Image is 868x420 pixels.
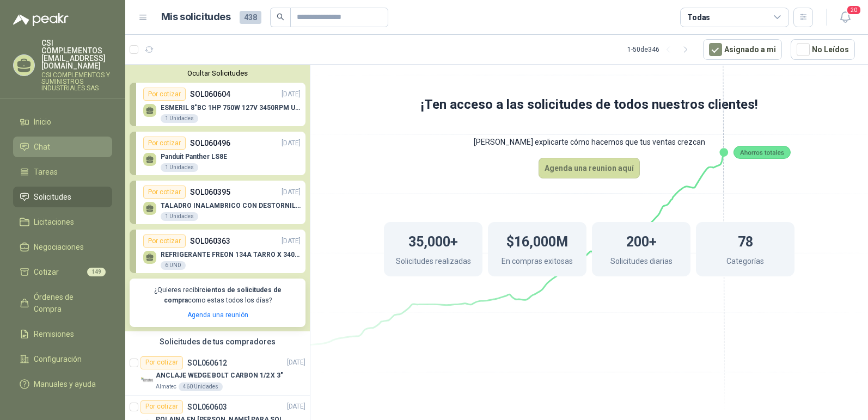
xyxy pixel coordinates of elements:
p: Solicitudes diarias [610,255,673,270]
img: Company Logo [140,374,154,387]
p: Categorías [726,255,764,270]
a: Órdenes de Compra [13,287,112,319]
div: 6 UND [161,261,186,270]
button: No Leídos [791,39,855,60]
p: ANCLAJE WEDGE BOLT CARBON 1/2 X 3" [156,370,283,381]
a: Agenda una reunión [187,311,248,319]
a: Remisiones [13,324,112,344]
p: [DATE] [287,357,305,368]
p: CSI COMPLEMENTOS [EMAIL_ADDRESS][DOMAIN_NAME] [41,39,112,70]
span: Manuales y ayuda [34,378,96,390]
h1: $16,000M [506,228,568,252]
span: Solicitudes [34,191,71,203]
span: 438 [240,11,261,24]
div: Por cotizar [143,234,186,248]
div: Por cotizar [140,400,183,413]
span: Cotizar [34,266,59,278]
span: 149 [87,268,106,276]
span: Inicio [34,116,51,128]
a: Por cotizarSOL060363[DATE] REFRIGERANTE FREON 134A TARRO X 340 GR6 UND [130,230,305,273]
div: 1 Unidades [161,212,198,221]
a: Solicitudes [13,187,112,207]
a: Chat [13,137,112,157]
p: Panduit Panther LS8E [161,153,227,160]
h1: 78 [738,228,753,252]
div: 1 Unidades [161,114,198,123]
span: Remisiones [34,328,74,340]
h1: Mis solicitudes [161,9,231,25]
p: ESMERIL 8"BC 1HP 750W 127V 3450RPM URREA [161,104,301,112]
p: [DATE] [282,187,301,197]
p: SOL060363 [190,235,230,247]
p: [DATE] [282,236,301,246]
div: 460 Unidades [179,382,223,391]
a: Tareas [13,162,112,182]
a: Inicio [13,112,112,132]
a: Licitaciones [13,212,112,232]
b: cientos de solicitudes de compra [164,286,282,304]
a: Por cotizarSOL060496[DATE] Panduit Panther LS8E1 Unidades [130,132,305,175]
h1: 35,000+ [408,228,458,252]
p: ¿Quieres recibir como estas todos los días? [136,285,299,306]
div: Ocultar SolicitudesPor cotizarSOL060604[DATE] ESMERIL 8"BC 1HP 750W 127V 3450RPM URREA1 UnidadesP... [125,65,310,331]
p: En compras exitosas [502,255,573,270]
p: TALADRO INALAMBRICO CON DESTORNILLADOR DE ESTRIA [161,202,301,209]
a: Por cotizarSOL060395[DATE] TALADRO INALAMBRICO CON DESTORNILLADOR DE ESTRIA1 Unidades [130,181,305,224]
button: Asignado a mi [703,39,782,60]
span: search [277,13,284,21]
div: 1 - 50 de 346 [627,41,694,58]
div: Por cotizar [143,137,186,150]
button: 20 [835,8,855,27]
a: Cotizar149 [13,262,112,282]
span: Negociaciones [34,241,84,253]
p: SOL060604 [190,88,230,100]
span: Chat [34,141,50,153]
p: Solicitudes realizadas [396,255,471,270]
div: Por cotizar [143,186,186,199]
h1: 200+ [626,228,657,252]
p: [DATE] [287,402,305,412]
span: Configuración [34,353,82,365]
div: Por cotizar [140,356,183,369]
a: Por cotizarSOL060612[DATE] Company LogoANCLAJE WEDGE BOLT CARBON 1/2 X 3"Almatec460 Unidades [125,352,310,396]
a: Configuración [13,349,112,369]
p: [DATE] [282,138,301,149]
div: 1 Unidades [161,163,198,172]
span: Licitaciones [34,216,74,228]
button: Agenda una reunion aquí [539,158,640,178]
p: SOL060603 [187,403,227,411]
p: SOL060496 [190,137,230,149]
a: Negociaciones [13,237,112,257]
div: Todas [687,11,710,23]
span: Tareas [34,166,58,178]
p: CSI COMPLEMENTOS Y SUMINISTROS INDUSTRIALES SAS [41,72,112,91]
div: Por cotizar [143,88,186,101]
p: [DATE] [282,89,301,100]
div: Solicitudes de tus compradores [125,331,310,352]
img: Logo peakr [13,13,69,26]
p: Almatec [156,382,176,391]
p: REFRIGERANTE FREON 134A TARRO X 340 GR [161,251,301,258]
button: Ocultar Solicitudes [130,69,305,77]
p: SOL060395 [190,186,230,198]
span: Órdenes de Compra [34,291,102,315]
a: Manuales y ayuda [13,374,112,394]
span: 20 [846,5,861,15]
a: Por cotizarSOL060604[DATE] ESMERIL 8"BC 1HP 750W 127V 3450RPM URREA1 Unidades [130,83,305,126]
p: SOL060612 [187,359,227,367]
